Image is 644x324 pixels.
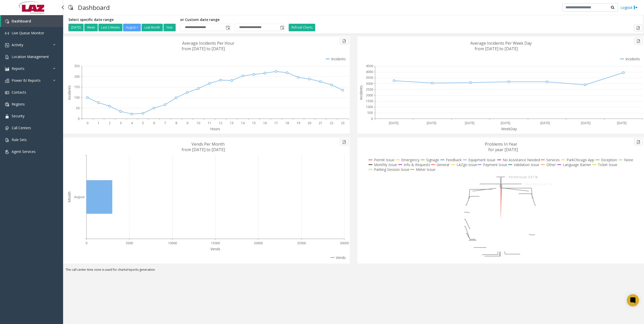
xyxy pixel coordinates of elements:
span: Toggle popup [225,24,230,31]
span: Dashboard [12,19,31,23]
text: from [DATE] to [DATE] [182,147,225,152]
img: 'icon' [5,126,9,130]
text: 9 [186,121,188,125]
text: [DATE] [540,121,550,125]
text: 500 [367,111,373,115]
text: Month [67,192,72,202]
text: August [74,195,85,199]
button: Export to pdf [340,38,348,44]
text: 100 [74,95,79,100]
text: 7 [164,121,166,125]
div: The call center time zone is used for charts/reports generation [63,267,644,275]
text: Vends [210,247,220,251]
text: 3 [120,121,122,125]
h3: Dashboard [75,1,112,14]
a: Dashboard [1,15,63,27]
text: 0 [86,241,87,245]
text: Average Incidents Per Hour [182,40,234,46]
text: 50 [76,106,79,110]
button: Export to pdf [634,38,643,44]
img: 'icon' [5,79,9,83]
button: Last 2 Weeks [98,24,122,31]
text: 30000 [340,241,349,245]
text: [DATE] [427,121,436,125]
text: from [DATE] to [DATE] [182,46,225,51]
text: 25000 [297,241,306,245]
text: 4000 [366,70,373,74]
text: 1 [98,121,99,125]
text: 1500 [366,99,373,103]
span: Security [12,114,24,118]
text: 5000 [126,241,133,245]
img: 'icon' [5,102,9,106]
button: Year [164,24,176,31]
span: Power BI Reports [12,78,41,83]
text: 200 [74,74,79,79]
img: 'icon' [5,43,9,47]
span: Toggle popup [279,24,285,31]
text: 22 [330,121,333,125]
text: 2500 [366,87,373,92]
text: 10 [197,121,200,125]
text: [DATE] [501,121,510,125]
text: Incidents [67,85,72,100]
text: 19 [297,121,300,125]
text: 20 [308,121,311,125]
text: 16 [263,121,267,125]
text: Problems In Year [485,141,517,147]
span: Call Centers [12,125,31,130]
img: 'icon' [5,150,9,154]
text: 4 [131,121,133,125]
text: [DATE] [617,121,627,125]
text: Incidents [359,85,363,100]
a: Logout [621,5,638,10]
text: 17 [274,121,278,125]
text: 6 [153,121,155,125]
text: 5 [142,121,144,125]
text: WeekDay [501,126,517,131]
text: 21 [319,121,322,125]
text: 3500 [366,75,373,80]
text: 14 [241,121,245,125]
span: Contacts [12,90,26,95]
h5: Select specific date range [68,18,176,22]
text: 15000 [211,241,220,245]
text: 0 [87,121,88,125]
img: 'icon' [5,91,9,95]
text: 4500 [366,64,373,68]
img: 'icon' [5,31,9,35]
span: Regions [12,102,25,106]
text: 3000 [366,82,373,86]
text: 1000 [366,105,373,109]
text: Average Incidents Per Week Day [470,40,532,46]
img: logout [634,5,638,10]
h5: or Custom date range [180,18,285,22]
span: Rule Sets [12,137,27,142]
text: 150 [74,85,79,89]
button: Refresh Charts [289,24,315,31]
text: [DATE] [581,121,591,125]
text: from [DATE] to [DATE] [475,46,518,51]
text: 8 [175,121,177,125]
img: 'icon' [5,67,9,71]
text: 23 [341,121,344,125]
img: 'icon' [5,55,9,59]
text: 13 [230,121,233,125]
text: 2000 [366,93,373,97]
img: 'icon' [5,138,9,142]
button: Export to pdf [634,25,642,31]
text: [DATE] [465,121,474,125]
text: Hours [210,126,220,131]
text: 12 [219,121,222,125]
button: Export to pdf [340,139,348,145]
span: Agent Services [12,149,36,154]
button: [DATE] [68,24,84,31]
text: 15 [252,121,256,125]
button: August [123,24,141,31]
button: Week [84,24,98,31]
text: for year [DATE] [488,147,518,152]
span: Location Management [12,54,49,59]
text: [DATE] [389,121,398,125]
text: 250 [74,64,79,68]
text: Permit Issue: 0.51 % [509,175,538,179]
